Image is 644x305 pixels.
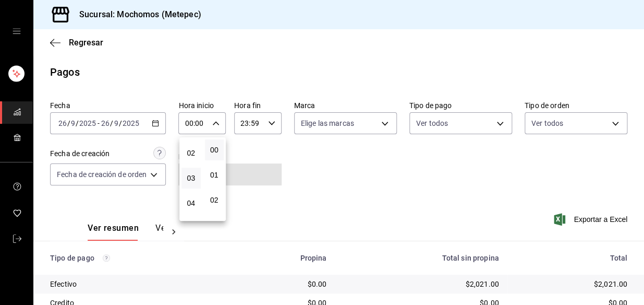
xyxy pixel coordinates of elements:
button: 01 [205,165,224,185]
button: 02 [205,190,224,210]
span: 02 [188,149,195,157]
button: 02 [181,143,201,163]
span: 03 [188,174,195,182]
span: 01 [211,171,218,179]
span: 00 [211,146,218,154]
button: 00 [205,139,224,160]
button: 04 [181,193,201,214]
span: 04 [188,199,195,207]
span: 02 [211,196,218,204]
button: 03 [181,168,201,189]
